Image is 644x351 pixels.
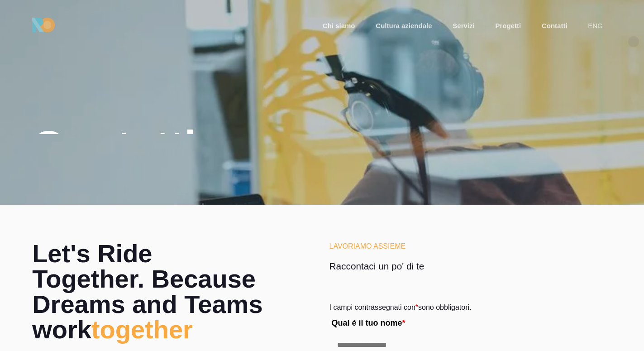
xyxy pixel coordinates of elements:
[494,21,522,32] a: Progetti
[329,302,612,313] div: I campi contrassegnati con sono obbligatori.
[32,18,55,32] img: Ride On Agency
[375,21,433,32] a: Cultura aziendale
[452,21,475,32] a: Servizi
[322,21,356,32] a: Chi siamo
[587,21,604,32] a: eng
[329,241,612,252] h6: Lavoriamo assieme
[332,318,405,327] label: Qual è il tuo nome
[329,259,612,273] p: Raccontaci un po' di te
[91,315,193,344] span: together
[32,241,265,342] h2: Let's Ride Together. Because Dreams and Teams work
[32,122,612,170] div: Contatti
[541,21,568,32] a: Contatti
